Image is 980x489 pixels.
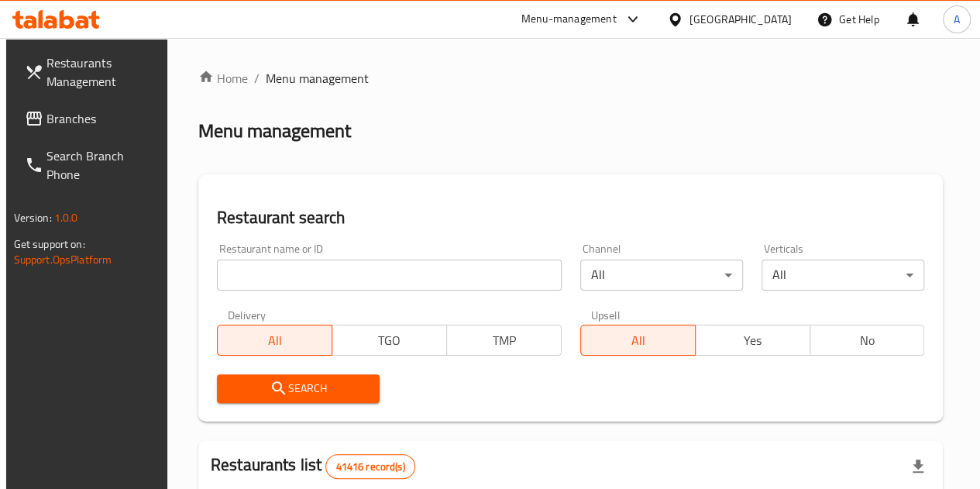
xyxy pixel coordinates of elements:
button: All [580,325,696,356]
label: Upsell [591,309,620,320]
span: Get support on: [14,234,85,254]
div: All [762,260,924,291]
span: All [224,329,326,352]
span: All [587,329,689,352]
button: TGO [332,325,447,356]
span: Restaurants Management [46,53,157,91]
span: Branches [46,109,157,128]
span: TGO [339,329,441,352]
span: Yes [702,329,804,352]
span: Version: [14,208,52,228]
h2: Restaurants list [211,453,415,479]
li: / [254,69,260,88]
h2: Restaurant search [217,206,925,229]
span: Search Branch Phone [46,146,157,184]
nav: breadcrumb [198,69,944,88]
span: No [817,329,919,352]
span: Menu management [266,69,369,88]
div: All [580,260,743,291]
span: 41416 record(s) [326,460,414,474]
a: Branches [12,100,170,137]
div: Export file [899,448,937,485]
button: Yes [695,325,810,356]
a: Support.OpsPlatform [14,250,112,270]
button: All [217,325,332,356]
button: TMP [446,325,562,356]
a: Search Branch Phone [12,137,170,193]
h2: Menu management [198,119,351,143]
span: Search [229,379,367,398]
div: [GEOGRAPHIC_DATA] [689,11,792,28]
div: Total records count [325,454,414,479]
input: Search for restaurant name or ID.. [217,260,562,291]
span: 1.0.0 [54,208,78,228]
label: Delivery [228,309,266,320]
div: Menu-management [521,10,617,29]
a: Home [198,69,248,88]
button: Search [217,374,380,403]
span: A [954,11,960,28]
a: Restaurants Management [12,44,170,100]
span: TMP [453,329,555,352]
button: No [810,325,925,356]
